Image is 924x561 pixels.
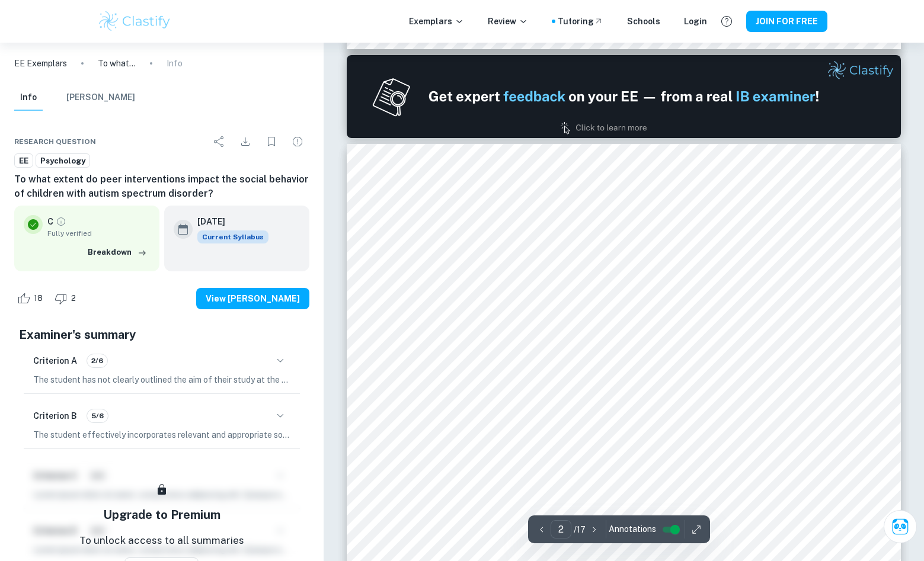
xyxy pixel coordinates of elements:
span: 2/6 [87,355,107,366]
h6: [DATE] [197,215,259,228]
h5: Upgrade to Premium [103,506,220,524]
span: Current Syllabus [197,230,268,243]
a: EE Exemplars [14,57,67,70]
button: Breakdown [85,243,150,261]
h6: Criterion B [33,409,77,422]
span: 2 [65,293,82,304]
button: Info [14,85,43,111]
h6: Criterion A [33,354,77,367]
div: Like [14,289,49,308]
p: Info [167,57,183,70]
p: To unlock access to all summaries [79,533,244,549]
div: This exemplar is based on the current syllabus. Feel free to refer to it for inspiration/ideas wh... [197,230,268,243]
a: Tutoring [558,15,603,28]
span: 18 [27,293,49,304]
button: JOIN FOR FREE [746,11,827,32]
div: Report issue [286,130,309,153]
div: Bookmark [260,130,283,153]
a: Login [684,15,707,28]
div: Download [234,130,257,153]
h6: To what extent do peer interventions impact the social behavior of children with autism spectrum ... [14,172,309,201]
a: Grade fully verified [56,216,66,227]
p: Review [488,15,528,28]
img: Ad [347,55,901,138]
p: C [47,215,53,228]
button: View [PERSON_NAME] [196,288,309,309]
div: Dislike [52,289,82,308]
img: Clastify logo [97,9,172,33]
a: Psychology [36,153,90,168]
button: Help and Feedback [717,11,737,31]
a: EE [14,153,33,168]
p: To what extent do peer interventions impact the social behavior of children with autism spectrum ... [98,57,136,70]
p: The student has not clearly outlined the aim of their study at the beginning of the essay, which ... [33,373,290,386]
p: The student effectively incorporates relevant and appropriate source material in their essay, exp... [33,428,290,441]
h5: Examiner's summary [19,326,305,344]
span: EE [15,155,33,167]
div: Share [207,130,231,153]
span: 5/6 [87,411,108,421]
span: Annotations [609,523,656,536]
span: Psychology [36,155,89,167]
span: Research question [14,136,96,147]
a: Schools [627,15,660,28]
button: Ask Clai [884,510,917,543]
span: Fully verified [47,228,150,239]
p: / 17 [574,523,586,536]
button: [PERSON_NAME] [66,85,135,111]
p: Exemplars [409,15,464,28]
